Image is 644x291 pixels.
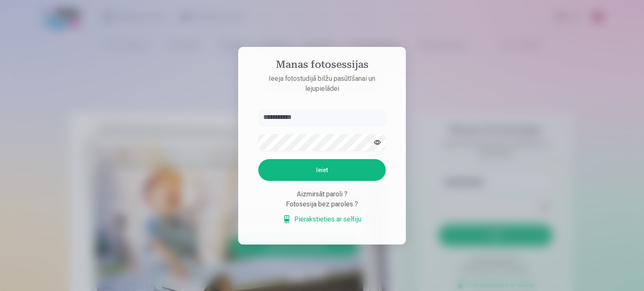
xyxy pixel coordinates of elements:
button: Ieiet [258,159,386,181]
h4: Manas fotosessijas [250,59,394,74]
a: Pierakstieties ar selfiju [283,214,361,224]
p: Ieeja fotostudijā bilžu pasūtīšanai un lejupielādei [250,74,394,94]
div: Fotosesija bez paroles ? [258,199,386,209]
div: Aizmirsāt paroli ? [258,189,386,199]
